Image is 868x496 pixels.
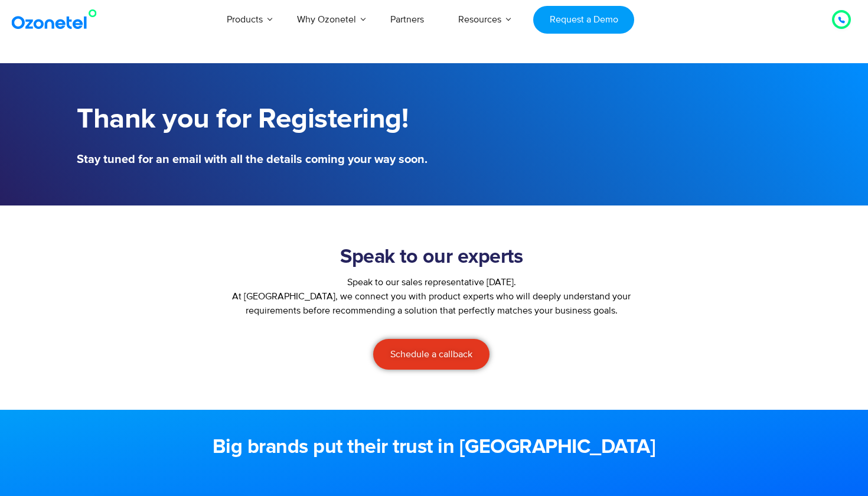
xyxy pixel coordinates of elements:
span: Schedule a callback [390,350,472,359]
a: Schedule a callback [373,339,490,370]
p: At [GEOGRAPHIC_DATA], we connect you with product experts who will deeply understand your require... [222,289,641,318]
a: Request a Demo [533,6,634,34]
h1: Thank you for Registering! [77,103,428,136]
h2: Big brands put their trust in [GEOGRAPHIC_DATA] [77,436,791,459]
h5: Stay tuned for an email with all the details coming your way soon. [77,154,428,165]
div: Speak to our sales representative [DATE]. [222,275,641,289]
h2: Speak to our experts [222,246,641,269]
